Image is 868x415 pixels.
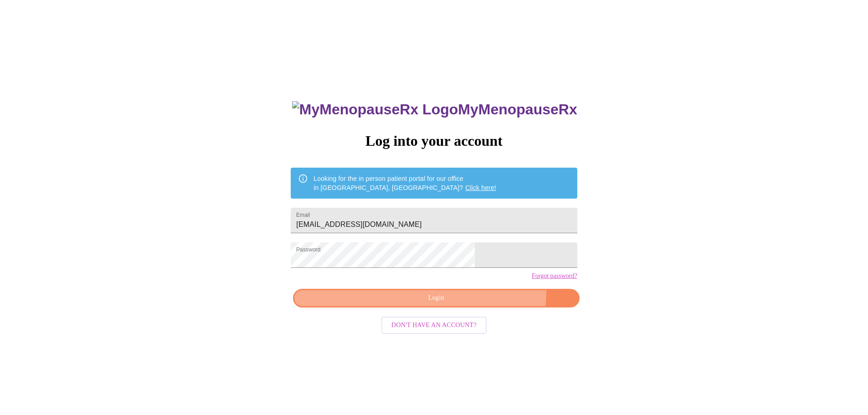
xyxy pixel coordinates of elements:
h3: Log into your account [291,133,577,149]
span: Login [303,292,569,304]
button: Login [293,289,579,307]
a: Forgot password? [532,272,577,280]
span: Don't have an account? [391,320,477,331]
a: Don't have an account? [379,321,489,328]
div: Looking for the in person patient portal for our office in [GEOGRAPHIC_DATA], [GEOGRAPHIC_DATA]? [313,170,496,196]
button: Don't have an account? [381,317,487,334]
img: MyMenopauseRx Logo [292,101,458,118]
h3: MyMenopauseRx [292,101,577,118]
a: Click here! [465,184,496,191]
